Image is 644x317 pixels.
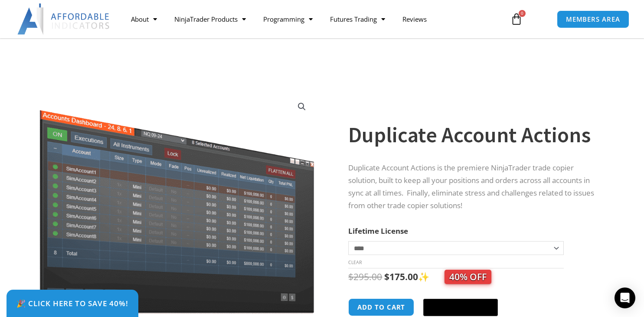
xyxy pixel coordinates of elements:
[166,9,255,29] a: NinjaTrader Products
[255,9,321,29] a: Programming
[16,300,128,307] span: 🎉 Click Here to save 40%!
[615,288,635,308] div: Open Intercom Messenger
[348,120,602,150] h1: Duplicate Account Actions
[321,9,394,29] a: Futures Trading
[566,16,620,23] span: MEMBERS AREA
[348,259,362,265] a: Clear options
[557,10,629,28] a: MEMBERS AREA
[384,271,418,283] bdi: 175.00
[348,271,382,283] bdi: 295.00
[519,10,526,17] span: 0
[122,9,166,29] a: About
[445,270,491,284] span: 40% OFF
[122,9,502,29] nav: Menu
[17,3,111,35] img: LogoAI | Affordable Indicators – NinjaTrader
[384,271,389,283] span: $
[348,162,602,212] p: Duplicate Account Actions is the premiere NinjaTrader trade copier solution, built to keep all yo...
[348,271,353,283] span: $
[394,9,435,29] a: Reviews
[497,7,536,32] a: 0
[348,226,408,236] label: Lifetime License
[294,99,310,114] a: View full-screen image gallery
[418,271,491,283] span: ✨
[7,290,138,317] a: 🎉 Click Here to save 40%!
